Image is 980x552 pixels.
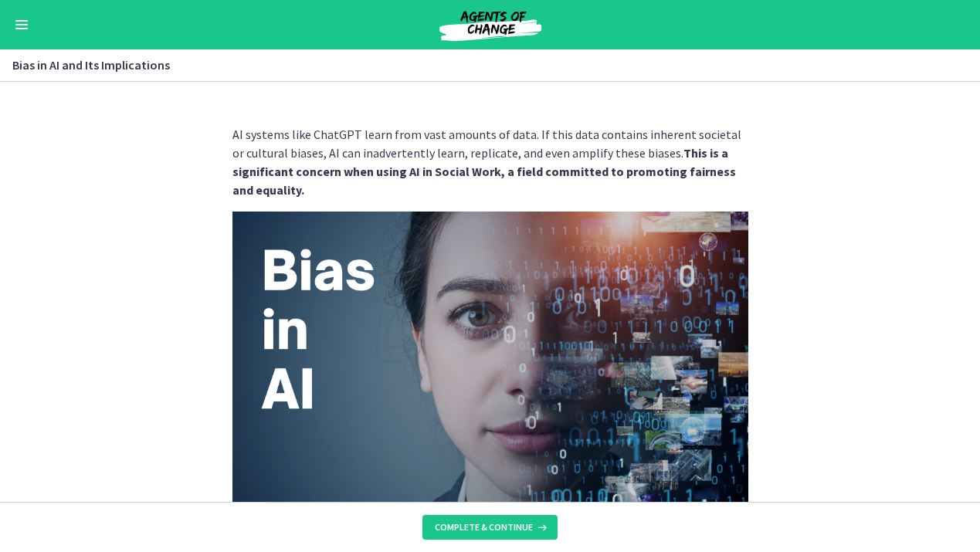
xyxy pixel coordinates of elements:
[422,515,558,540] button: Complete & continue
[435,521,533,533] span: Complete & continue
[12,15,31,34] button: Enable menu
[398,6,583,43] img: Agents of Change
[232,145,736,198] strong: This is a significant concern when using AI in Social Work, a field committed to promoting fairne...
[232,125,748,199] p: AI systems like ChatGPT learn from vast amounts of data. If this data contains inherent societal ...
[232,212,748,502] img: Slides_for_Title_Slides_for_ChatGPT_and_AI_for_Social_Work_%281%29.png
[12,56,949,74] h3: Bias in AI and Its Implications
